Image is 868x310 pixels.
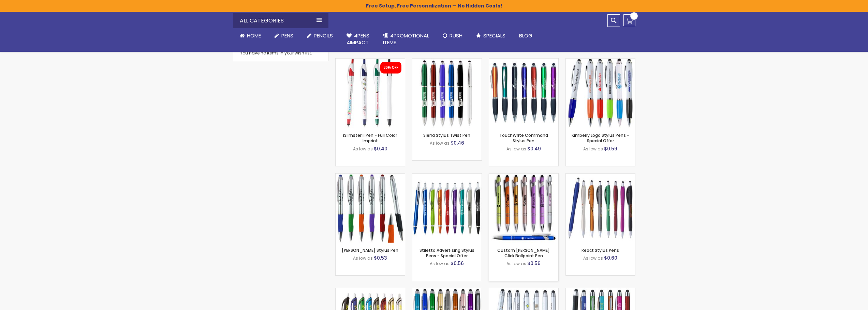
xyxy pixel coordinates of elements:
[412,59,482,128] img: Sierra Stylus Twist Pen
[489,174,558,243] img: Custom Alex II Click Ballpoint Pen
[566,173,635,179] a: React Stylus Pens
[583,255,603,261] span: As low as
[527,260,541,267] span: $0.56
[499,132,548,144] a: TouchWrite Command Stylus Pen
[450,32,462,39] span: Rush
[566,59,635,128] img: Kimberly Logo Stylus Pens - Special Offer
[420,247,474,259] a: Stiletto Advertising Stylus Pens - Special Offer
[353,255,373,261] span: As low as
[314,32,333,39] span: Pencils
[384,65,398,70] div: 30% OFF
[342,247,398,253] a: [PERSON_NAME] Stylus Pen
[412,288,482,294] a: Lory Metallic Stylus Pen
[268,28,300,43] a: Pens
[374,145,387,152] span: $0.40
[281,32,293,39] span: Pens
[336,174,405,243] img: Lory Stylus Pen
[247,32,261,39] span: Home
[527,145,541,152] span: $0.49
[233,28,268,43] a: Home
[489,58,558,64] a: TouchWrite Command Stylus Pen
[604,255,617,261] span: $0.60
[383,32,429,46] span: 4PROMOTIONAL ITEMS
[489,173,558,179] a: Custom Alex II Click Ballpoint Pen
[233,13,328,28] div: All Categories
[412,173,482,179] a: Stiletto Advertising Stylus Pens - Special Offer
[583,146,603,152] span: As low as
[336,173,405,179] a: Lory Stylus Pen
[412,174,482,243] img: Stiletto Advertising Stylus Pens - Special Offer
[506,261,526,266] span: As low as
[430,261,450,266] span: As low as
[374,255,387,261] span: $0.53
[582,247,619,253] a: React Stylus Pens
[347,32,369,46] span: 4Pens 4impact
[489,288,558,294] a: Silver Cool Grip Stylus Pen
[572,132,629,144] a: Kimberly Logo Stylus Pens - Special Offer
[336,288,405,294] a: Jive Stylus Pen
[469,28,512,43] a: Specials
[497,247,550,259] a: Custom [PERSON_NAME] Click Ballpoint Pen
[604,145,617,152] span: $0.59
[376,28,436,50] a: 4PROMOTIONALITEMS
[300,28,340,43] a: Pencils
[566,174,635,243] img: React Stylus Pens
[566,58,635,64] a: Kimberly Logo Stylus Pens - Special Offer
[336,59,405,128] img: iSlimster II Pen - Full Color Imprint
[566,288,635,294] a: Metallic Cool Grip Stylus Pen
[451,260,464,267] span: $0.56
[483,32,505,39] span: Specials
[512,28,539,43] a: Blog
[436,28,469,43] a: Rush
[412,58,482,64] a: Sierra Stylus Twist Pen
[489,59,558,128] img: TouchWrite Command Stylus Pen
[430,140,450,146] span: As low as
[240,50,321,56] div: You have no items in your wish list.
[336,58,405,64] a: iSlimster II Pen - Full Color Imprint
[353,146,373,152] span: As low as
[343,132,397,144] a: iSlimster II Pen - Full Color Imprint
[451,140,464,146] span: $0.46
[423,132,470,138] a: Sierra Stylus Twist Pen
[506,146,526,152] span: As low as
[519,32,532,39] span: Blog
[340,28,376,50] a: 4Pens4impact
